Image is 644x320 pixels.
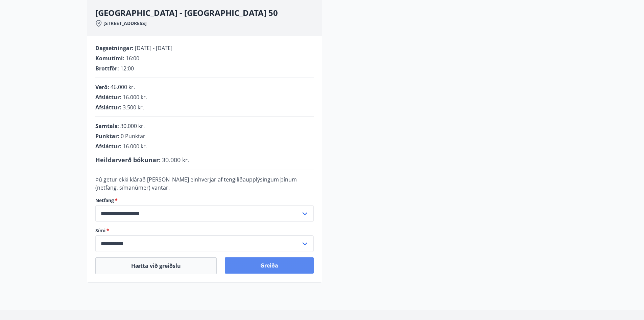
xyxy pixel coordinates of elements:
[95,227,314,234] label: Sími
[95,197,314,204] label: Netfang
[95,143,121,150] span: Afsláttur :
[111,83,135,91] span: 46.000 kr.
[121,132,145,140] span: 0 Punktar
[126,55,139,62] span: 16:00
[95,83,109,91] span: Verð :
[95,176,297,191] span: Þú getur ekki klárað [PERSON_NAME] einhverjar af tengiliðaupplýsingum þínum (netfang, símanúmer) ...
[225,257,314,274] button: Greiða
[162,156,189,164] span: 30.000 kr.
[123,104,144,111] span: 3.500 kr.
[135,44,172,52] span: [DATE] - [DATE]
[123,93,147,101] span: 16.000 kr.
[95,7,322,19] h3: [GEOGRAPHIC_DATA] - [GEOGRAPHIC_DATA] 50
[95,122,119,130] span: Samtals :
[120,65,134,72] span: 12:00
[95,55,124,62] span: Komutími :
[120,122,145,130] span: 30.000 kr.
[95,44,134,52] span: Dagsetningar :
[95,93,121,101] span: Afsláttur :
[95,257,217,274] button: Hætta við greiðslu
[103,20,147,27] span: [STREET_ADDRESS]
[123,143,147,150] span: 16.000 kr.
[95,104,121,111] span: Afsláttur :
[95,156,161,164] span: Heildarverð bókunar :
[95,132,119,140] span: Punktar :
[95,65,119,72] span: Brottför :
